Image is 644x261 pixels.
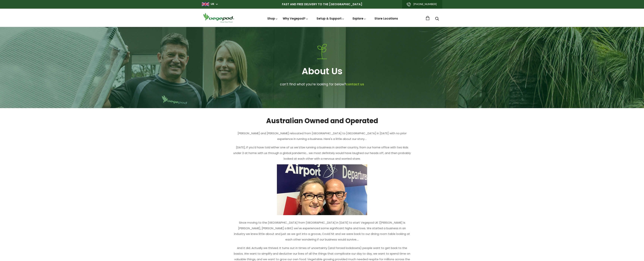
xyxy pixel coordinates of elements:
[283,17,308,20] a: Why Vegepod?
[233,145,411,162] p: [DATE], if you'd have told either one of us we'd be running a business in another country, from o...
[435,17,439,21] a: Search
[317,17,344,20] a: Setup & Support
[353,17,366,20] a: Explore
[317,44,327,59] img: about icon
[277,164,367,215] img: Neil & Alex Vegepod UK
[233,130,411,142] p: [PERSON_NAME] and [PERSON_NAME] relocated from [GEOGRAPHIC_DATA] to [GEOGRAPHIC_DATA] in [DATE] w...
[267,17,278,20] a: Shop
[202,2,209,6] img: gb_large.png
[202,12,236,23] img: Vegepod
[233,220,411,242] p: Since moving to the [GEOGRAPHIC_DATA] from [GEOGRAPHIC_DATA] in [DATE] to start Vegepod UK ([PERS...
[211,2,214,6] a: UK
[202,64,442,78] h1: About Us
[346,82,364,86] a: contact us
[374,17,398,20] a: Store Locations
[202,81,442,91] p: can’t find what you’re looking for below?
[266,116,378,126] span: Australian Owned and Operated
